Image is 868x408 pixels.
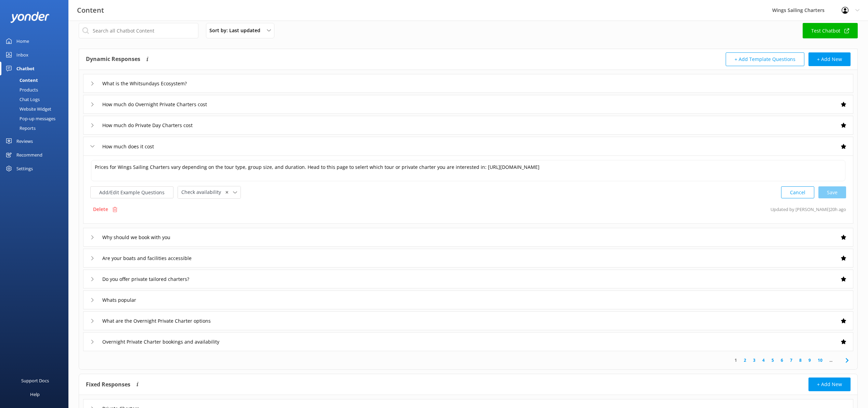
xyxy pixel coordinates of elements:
[10,12,50,23] img: yonder-white-logo.png
[4,104,68,114] a: Website Widget
[4,95,40,104] div: Chat Logs
[777,357,787,363] a: 6
[805,357,814,363] a: 9
[808,52,851,66] button: + Add New
[86,52,140,66] h4: Dynamic Responses
[4,75,68,85] a: Content
[740,357,750,363] a: 2
[4,114,68,123] a: Pop-up messages
[91,160,845,181] textarea: Prices for Wings Sailing Charters vary depending on the tour type, group size, and duration. Head...
[16,48,28,62] div: Inbox
[750,357,759,363] a: 3
[781,186,814,198] button: Cancel
[93,206,108,213] p: Delete
[86,378,130,391] h4: Fixed Responses
[803,23,858,38] a: Test Chatbot
[181,188,225,196] span: Check availability
[4,75,38,85] div: Content
[4,95,68,104] a: Chat Logs
[814,357,826,363] a: 10
[4,85,38,95] div: Products
[16,34,29,48] div: Home
[16,62,35,75] div: Chatbot
[79,23,198,38] input: Search all Chatbot Content
[826,357,836,363] span: ...
[209,27,264,34] span: Sort by: Last updated
[30,387,40,401] div: Help
[16,162,33,175] div: Settings
[731,357,740,363] a: 1
[4,123,68,133] a: Reports
[726,52,804,66] button: + Add Template Questions
[4,123,36,133] div: Reports
[4,104,51,114] div: Website Widget
[796,357,805,363] a: 8
[4,85,68,95] a: Products
[4,114,55,123] div: Pop-up messages
[21,374,49,387] div: Support Docs
[768,357,777,363] a: 5
[16,134,33,148] div: Reviews
[77,5,104,16] h3: Content
[16,148,42,162] div: Recommend
[808,378,851,391] button: + Add New
[770,203,846,216] p: Updated by [PERSON_NAME] 20h ago
[225,189,229,196] span: ✕
[90,186,173,198] button: Add/Edit Example Questions
[787,357,796,363] a: 7
[759,357,768,363] a: 4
